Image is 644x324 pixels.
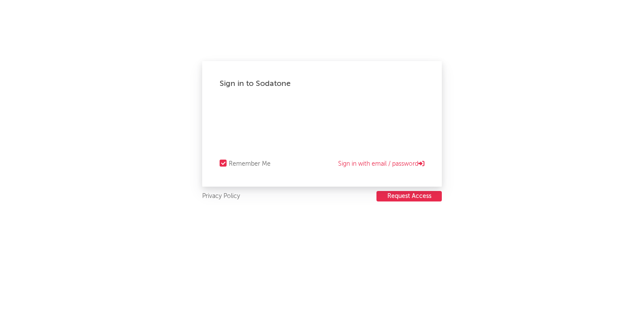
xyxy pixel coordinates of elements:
[202,191,240,202] a: Privacy Policy
[338,159,424,169] a: Sign in with email / password
[229,159,271,169] div: Remember Me
[376,191,442,201] button: Request Access
[220,78,424,89] div: Sign in to Sodatone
